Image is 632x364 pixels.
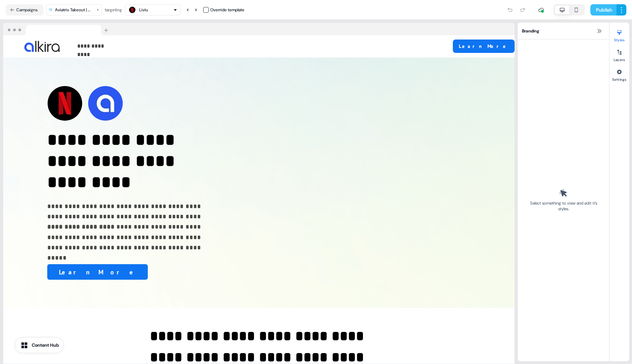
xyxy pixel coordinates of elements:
[609,47,629,62] button: Layers
[609,66,629,82] button: Settings
[518,23,609,40] div: Branding
[105,6,122,13] div: targeting
[32,342,59,349] div: Content Hub
[210,6,244,13] div: Override template
[3,23,111,36] img: Browser topbar
[590,4,616,16] button: Publish
[453,40,515,53] button: Learn More
[125,4,181,16] button: Liviu
[16,338,63,353] button: Content Hub
[47,264,204,280] div: Learn More
[528,200,599,212] div: Select something to view and edit it’s styles.
[55,6,94,13] div: Aviatrix Takeout | Media & Entertainment
[6,4,43,16] button: Campaigns
[139,6,148,13] div: Liviu
[609,27,629,42] button: Styles
[24,41,60,52] img: Image
[47,264,148,280] button: Learn More
[3,3,246,137] iframe: YouTube video player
